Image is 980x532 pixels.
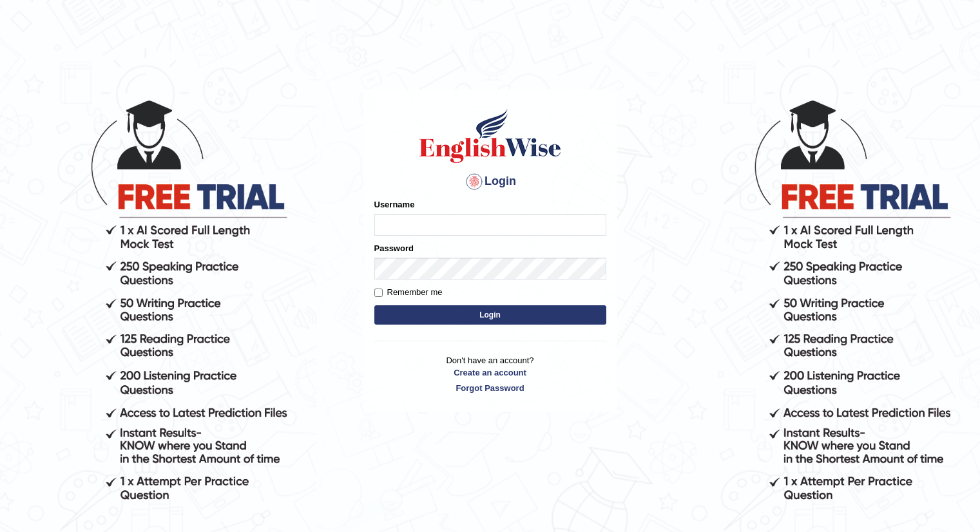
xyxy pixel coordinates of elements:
label: Remember me [374,286,443,299]
button: Login [374,305,606,325]
a: Forgot Password [374,382,606,394]
input: Remember me [374,289,383,297]
label: Password [374,242,414,254]
a: Create an account [374,366,606,379]
h4: Login [374,171,606,192]
img: Logo of English Wise sign in for intelligent practice with AI [417,107,564,165]
label: Username [374,198,415,211]
p: Don't have an account? [374,354,606,394]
